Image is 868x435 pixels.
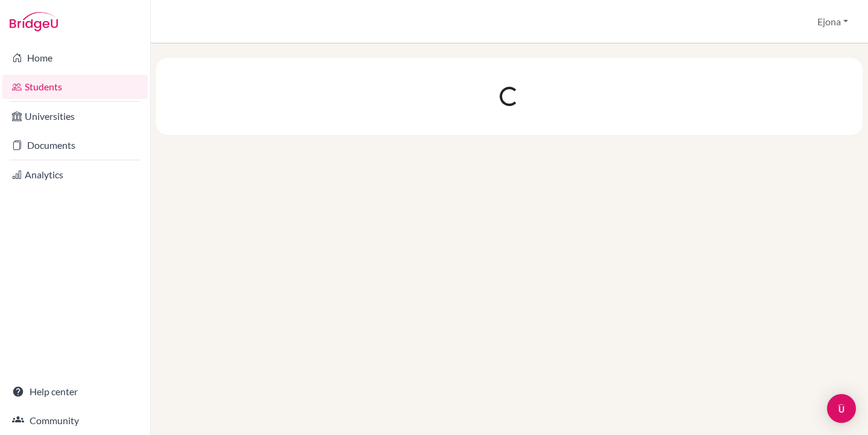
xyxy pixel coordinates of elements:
a: Documents [2,133,148,157]
a: Home [2,46,148,70]
a: Help center [2,380,148,404]
a: Community [2,408,148,433]
a: Students [2,75,148,99]
div: Open Intercom Messenger [827,394,856,423]
img: Bridge-U [10,12,58,31]
a: Analytics [2,163,148,187]
a: Universities [2,104,148,128]
button: Ejona [812,10,854,33]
